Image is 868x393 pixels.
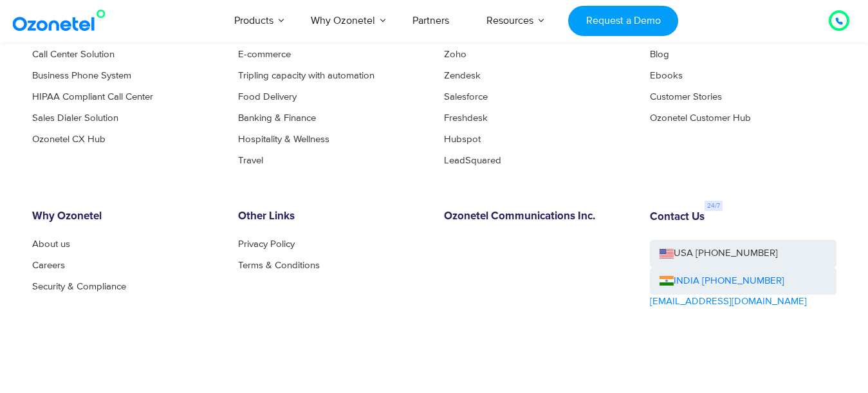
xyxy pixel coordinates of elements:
a: Zoho [444,50,466,59]
a: Careers [32,260,65,270]
a: Salesforce [444,92,488,102]
img: ind-flag.png [660,276,674,286]
a: Zendesk [444,71,481,80]
a: Freshdesk [444,113,488,123]
a: Ozonetel Customer Hub [650,113,751,123]
img: us-flag.png [660,249,674,259]
a: [EMAIL_ADDRESS][DOMAIN_NAME] [650,295,807,309]
a: Ebooks [650,71,683,80]
h6: Other Links [238,210,425,223]
a: Request a Demo [568,6,678,36]
h6: Why Ozonetel [32,210,219,223]
a: E-commerce [238,50,291,59]
a: Banking & Finance [238,113,316,123]
a: INDIA [PHONE_NUMBER] [660,274,784,289]
a: LeadSquared [444,156,501,165]
a: Terms & Conditions [238,260,320,270]
a: Customer Stories [650,92,722,102]
a: Blog [650,50,669,59]
a: Hospitality & Wellness [238,134,329,144]
a: Security & Compliance [32,282,126,291]
a: About us [32,239,70,249]
a: Food Delivery [238,92,297,102]
a: USA [PHONE_NUMBER] [650,240,836,268]
a: Sales Dialer Solution [32,113,118,123]
a: Privacy Policy [238,239,295,249]
a: HIPAA Compliant Call Center [32,92,153,102]
a: Travel [238,156,263,165]
h6: Ozonetel Communications Inc. [444,210,631,223]
a: Ozonetel CX Hub [32,134,106,144]
a: Tripling capacity with automation [238,71,374,80]
a: Hubspot [444,134,481,144]
a: Call Center Solution [32,50,115,59]
h6: Contact Us [650,211,705,224]
a: Business Phone System [32,71,131,80]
